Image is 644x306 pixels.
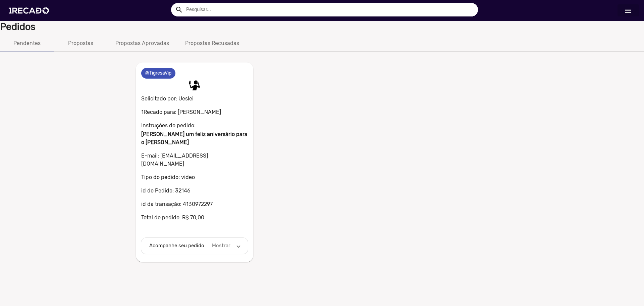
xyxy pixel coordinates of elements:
[141,214,248,222] p: Total do pedido: R$ 70,00
[141,200,248,208] p: id da transação: 4130972297
[141,122,248,130] p: Instruções do pedido:
[141,131,248,145] b: [PERSON_NAME] um feliz aniversário para o [PERSON_NAME]
[185,39,239,47] div: Propostas Recusadas
[141,187,248,195] p: id do Pedido: 32146
[141,108,248,116] p: 1Recado para: [PERSON_NAME]
[141,173,248,181] p: Tipo do pedido: video
[141,93,248,103] p: Solicitado por: Ueslei
[211,242,232,250] mat-panel-description: Mostrar
[141,152,248,168] p: E-mail: [EMAIL_ADDRESS][DOMAIN_NAME]
[624,7,632,15] mat-icon: Início
[141,238,248,254] mat-expansion-panel-header: Acompanhe seu pedidoMostrar
[181,3,478,16] input: Pesquisar...
[173,3,184,15] button: Example home icon
[188,79,201,92] img: placeholder.jpg
[13,39,41,47] div: Pendentes
[68,39,93,47] div: Propostas
[115,39,169,47] div: Propostas Aprovadas
[141,68,175,79] mat-chip: @TigresaVip
[149,242,206,250] mat-panel-title: Acompanhe seu pedido
[175,6,183,14] mat-icon: Example home icon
